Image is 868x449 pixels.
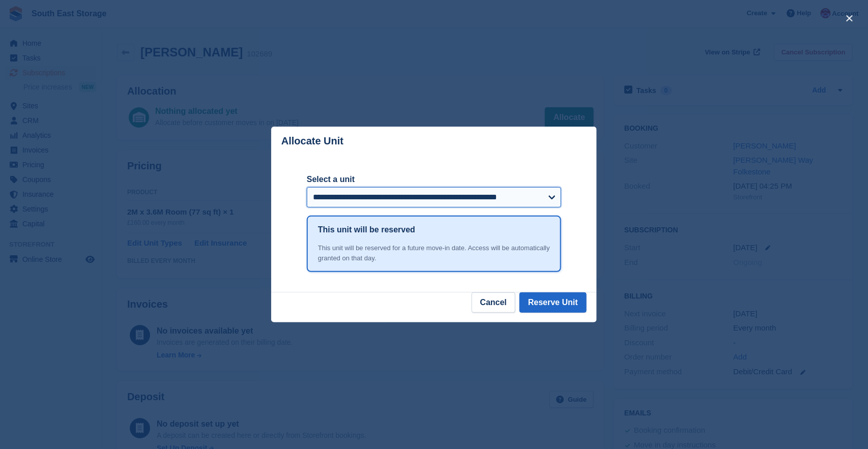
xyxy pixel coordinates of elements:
[318,224,415,236] h1: This unit will be reserved
[281,135,343,147] p: Allocate Unit
[842,10,858,26] button: close
[307,173,561,186] label: Select a unit
[318,243,550,263] div: This unit will be reserved for a future move-in date. Access will be automatically granted on tha...
[472,292,515,313] button: Cancel
[519,292,587,313] button: Reserve Unit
